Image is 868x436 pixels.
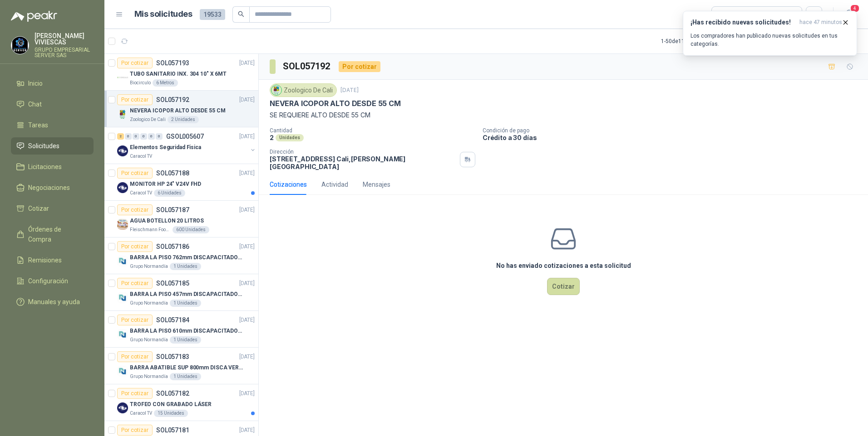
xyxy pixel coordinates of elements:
p: Elementos Seguridad Fisica [130,143,201,152]
a: Por cotizarSOL057192[DATE] Company LogoNEVERA ICOPOR ALTO DESDE 55 CMZoologico De Cali2 Unidades [104,91,258,127]
div: 2 [117,133,124,140]
div: Por cotizar [117,278,153,289]
div: Por cotizar [117,351,153,362]
span: 19533 [200,9,225,20]
div: 0 [156,133,163,140]
p: Caracol TV [130,153,152,160]
p: Los compradores han publicado nuevas solicitudes en tus categorías. [690,32,849,48]
div: Cotizaciones [270,179,307,189]
img: Logo peakr [11,11,57,22]
div: Por cotizar [117,388,153,399]
a: Negociaciones [11,179,94,196]
p: Zoologico De Cali [130,116,166,123]
p: SOL057184 [156,317,189,323]
p: Crédito a 30 días [483,134,864,141]
p: [PERSON_NAME] VIVIESCAS [35,33,94,45]
a: Manuales y ayuda [11,293,94,310]
img: Company Logo [117,145,128,156]
span: Chat [28,99,42,109]
a: Por cotizarSOL057182[DATE] Company LogoTROFEO CON GRABADO LÁSERCaracol TV15 Unidades [104,384,258,421]
a: Chat [11,96,94,113]
p: SOL057193 [156,60,189,66]
span: Negociaciones [28,183,70,193]
img: Company Logo [117,219,128,230]
img: Company Logo [117,402,128,413]
button: ¡Has recibido nuevas solicitudes!hace 47 minutos Los compradores han publicado nuevas solicitudes... [683,11,857,56]
div: Mensajes [363,179,390,189]
div: Zoologico De Cali [270,83,337,97]
div: Unidades [276,134,304,141]
p: TUBO SANITARIO INX. 304 10" X 6MT [130,70,227,78]
div: Actividad [321,179,348,189]
div: 1 Unidades [170,373,201,380]
p: Grupo Normandía [130,373,168,380]
span: Licitaciones [28,162,62,172]
div: Por cotizar [117,94,153,105]
div: 0 [133,133,139,140]
h3: ¡Has recibido nuevas solicitudes! [690,19,796,26]
div: Por cotizar [117,241,153,252]
p: SOL057186 [156,243,189,250]
span: 4 [850,4,860,13]
p: Grupo Normandía [130,336,168,344]
p: SOL057183 [156,354,189,360]
h1: Mis solicitudes [134,8,192,21]
img: Company Logo [11,37,29,54]
div: 1 Unidades [170,336,201,344]
a: Por cotizarSOL057193[DATE] Company LogoTUBO SANITARIO INX. 304 10" X 6MTBiocirculo6 Metros [104,54,258,91]
span: Solicitudes [28,141,59,151]
button: 4 [841,6,857,23]
p: SOL057182 [156,390,189,397]
p: SOL057181 [156,427,189,433]
img: Company Logo [271,85,281,95]
img: Company Logo [117,292,128,303]
div: Por cotizar [117,204,153,215]
p: [DATE] [239,242,255,251]
a: Por cotizarSOL057185[DATE] Company LogoBARRA LA PISO 457mm DISCAPACITADOS SOCOGrupo Normandía1 Un... [104,274,258,311]
p: [STREET_ADDRESS] Cali , [PERSON_NAME][GEOGRAPHIC_DATA] [270,155,456,170]
div: Por cotizar [117,425,153,436]
div: 0 [148,133,155,140]
div: 600 Unidades [173,226,209,233]
div: 0 [125,133,132,140]
span: Órdenes de Compra [28,224,85,244]
span: Tareas [28,120,48,130]
p: NEVERA ICOPOR ALTO DESDE 55 CM [130,107,225,115]
img: Company Logo [117,109,128,120]
div: 1 Unidades [170,300,201,307]
p: Dirección [270,149,456,155]
p: AGUA BOTELLON 20 LITROS [130,217,204,225]
a: Remisiones [11,252,94,269]
div: 0 [140,133,147,140]
p: [DATE] [340,86,359,95]
p: BARRA ABATIBLE SUP 800mm DISCA VERT SOCO [130,363,243,372]
a: Tareas [11,116,94,134]
a: 2 0 0 0 0 0 GSOL005607[DATE] Company LogoElementos Seguridad FisicaCaracol TV [117,131,256,160]
p: [DATE] [239,426,255,435]
img: Company Logo [117,366,128,377]
p: MONITOR HP 24" V24V FHD [130,180,201,189]
a: Por cotizarSOL057188[DATE] Company LogoMONITOR HP 24" V24V FHDCaracol TV6 Unidades [104,164,258,201]
p: SOL057188 [156,170,189,176]
a: Órdenes de Compra [11,221,94,248]
div: Por cotizar [117,58,153,68]
p: Caracol TV [130,189,152,197]
div: Todas [717,10,736,19]
p: [DATE] [239,169,255,178]
div: 1 Unidades [170,263,201,270]
p: [DATE] [239,279,255,288]
a: Licitaciones [11,158,94,175]
p: 2 [270,134,274,141]
span: Remisiones [28,255,62,265]
p: Fleischmann Foods S.A. [130,226,171,233]
p: Condición de pago [483,127,864,134]
span: search [238,11,244,17]
h3: SOL057192 [283,59,331,73]
a: Por cotizarSOL057187[DATE] Company LogoAGUA BOTELLON 20 LITROSFleischmann Foods S.A.600 Unidades [104,201,258,237]
p: Biocirculo [130,79,151,87]
p: Grupo Normandía [130,300,168,307]
a: Por cotizarSOL057186[DATE] Company LogoBARRA LA PISO 762mm DISCAPACITADOS SOCOGrupo Normandía1 Un... [104,237,258,274]
p: SE REQUIERE ALTO DESDE 55 CM [270,110,857,120]
a: Por cotizarSOL057183[DATE] Company LogoBARRA ABATIBLE SUP 800mm DISCA VERT SOCOGrupo Normandía1 U... [104,348,258,384]
p: SOL057185 [156,280,189,286]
